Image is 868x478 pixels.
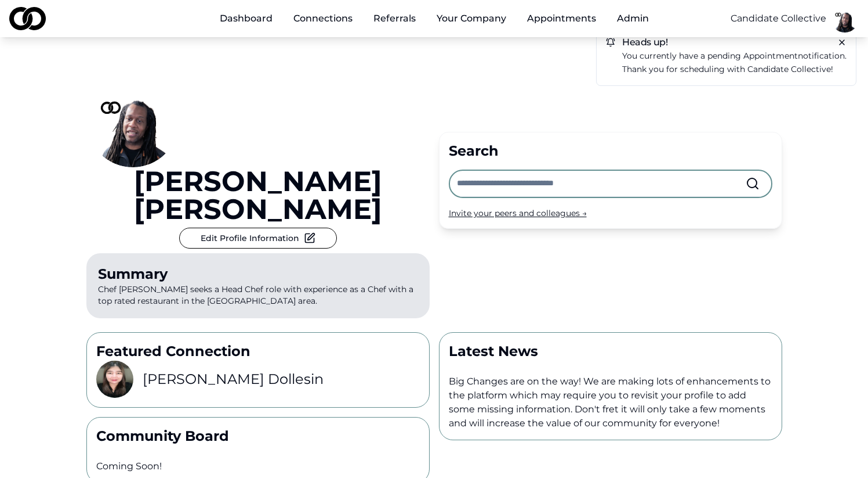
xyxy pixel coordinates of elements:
[449,375,772,430] p: Big Changes are on the way! We are making lots of enhancements to the platform which may require ...
[518,7,605,30] a: Appointments
[96,342,420,361] p: Featured Connection
[622,63,847,76] p: Thank you for scheduling with Candidate Collective!
[143,370,324,389] h3: [PERSON_NAME] Dollesin
[622,49,847,76] a: You currently have a pending appointmentnotification.Thank you for scheduling with Candidate Coll...
[449,142,772,160] div: Search
[608,7,658,30] button: Admin
[96,459,420,473] p: Coming Soon!
[98,265,418,283] div: Summary
[449,342,772,361] p: Latest News
[86,253,430,318] p: Chef [PERSON_NAME] seeks a Head Chef role with experience as a Chef with a top rated restaurant i...
[86,74,179,167] img: fc566690-cf65-45d8-a465-1d4f683599e2-basimCC1-profile_picture.png
[210,7,282,30] a: Dashboard
[622,49,847,63] p: You currently have a pending notification.
[284,7,362,30] a: Connections
[449,207,772,219] div: Invite your peers and colleagues →
[364,7,425,30] a: Referrals
[210,7,658,30] nav: Main
[96,427,420,445] p: Community Board
[606,38,847,47] h5: Heads up!
[86,167,430,223] a: [PERSON_NAME] [PERSON_NAME]
[427,7,515,30] button: Your Company
[9,7,46,30] img: logo
[179,228,337,249] button: Edit Profile Information
[831,5,859,33] img: fc566690-cf65-45d8-a465-1d4f683599e2-basimCC1-profile_picture.png
[731,12,826,26] button: Candidate Collective
[743,51,798,61] span: appointment
[96,361,133,398] img: c5a994b8-1df4-4c55-a0c5-fff68abd3c00-Kim%20Headshot-profile_picture.jpg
